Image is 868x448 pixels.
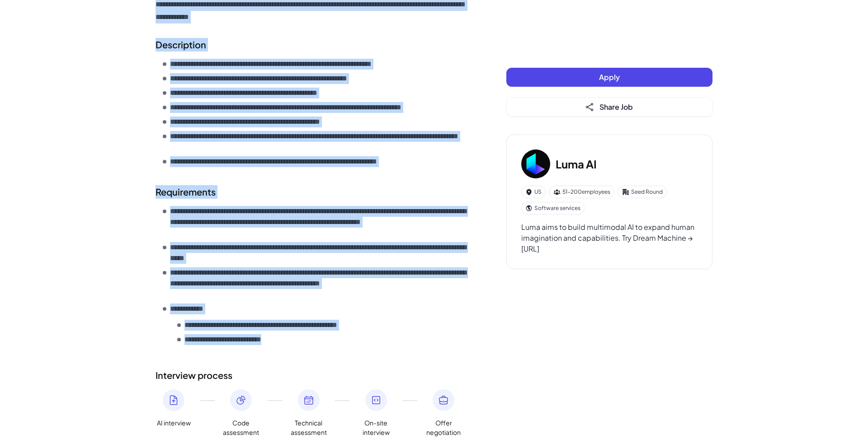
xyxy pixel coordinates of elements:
h2: Requirements [156,185,470,199]
div: US [521,186,546,198]
span: Technical assessment [291,418,327,437]
button: Apply [506,68,712,87]
div: Seed Round [618,186,667,198]
span: On-site interview [358,418,394,437]
h2: Description [156,38,470,51]
div: Luma aims to build multimodal AI to expand human imagination and capabilities. Try Dream Machine ... [521,222,698,254]
h2: Interview process [156,369,470,382]
span: Code assessment [223,418,259,437]
img: Lu [521,149,550,178]
button: Share Job [506,98,712,117]
h3: Luma AI [556,156,597,172]
span: Share Job [599,102,633,112]
span: Offer negotiation [425,418,462,437]
span: AI interview [157,418,191,428]
div: 51-200 employees [549,186,614,198]
span: Apply [599,72,620,82]
div: Software services [521,202,585,215]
